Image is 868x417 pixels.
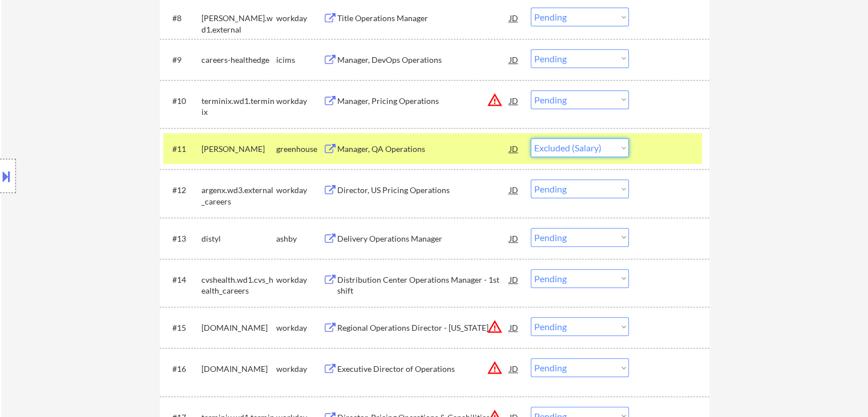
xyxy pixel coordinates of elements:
div: JD [508,138,520,159]
div: Manager, QA Operations [337,143,510,155]
button: warning_amber [487,360,503,376]
div: [DOMAIN_NAME] [201,322,276,334]
div: argenx.wd3.external_careers [201,185,276,207]
div: [PERSON_NAME].wd1.external [201,13,276,35]
div: JD [508,228,520,248]
div: JD [508,49,520,70]
div: Title Operations Manager [337,13,510,24]
div: #8 [172,13,192,24]
div: JD [508,269,520,290]
div: icims [276,54,323,66]
div: JD [508,179,520,200]
div: Executive Director of Operations [337,363,510,375]
div: cvshealth.wd1.cvs_health_careers [201,274,276,296]
div: distyl [201,233,276,244]
div: #9 [172,54,192,66]
div: workday [276,95,323,107]
div: Distribution Center Operations Manager - 1st shift [337,274,510,296]
div: Manager, Pricing Operations [337,95,510,107]
div: workday [276,363,323,375]
div: ashby [276,233,323,244]
button: warning_amber [487,319,503,335]
div: careers-healthedge [201,54,276,66]
div: JD [508,317,520,338]
div: #15 [172,322,192,334]
button: warning_amber [487,92,503,108]
div: JD [508,7,520,28]
div: Manager, DevOps Operations [337,54,510,66]
div: Regional Operations Director - [US_STATE] [337,322,510,334]
div: JD [508,90,520,111]
div: terminix.wd1.terminix [201,95,276,118]
div: #16 [172,363,192,375]
div: JD [508,358,520,379]
div: [PERSON_NAME] [201,143,276,155]
div: workday [276,185,323,196]
div: workday [276,13,323,24]
div: greenhouse [276,143,323,155]
div: Director, US Pricing Operations [337,185,510,196]
div: Delivery Operations Manager [337,233,510,244]
div: workday [276,274,323,286]
div: [DOMAIN_NAME] [201,363,276,375]
div: workday [276,322,323,334]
